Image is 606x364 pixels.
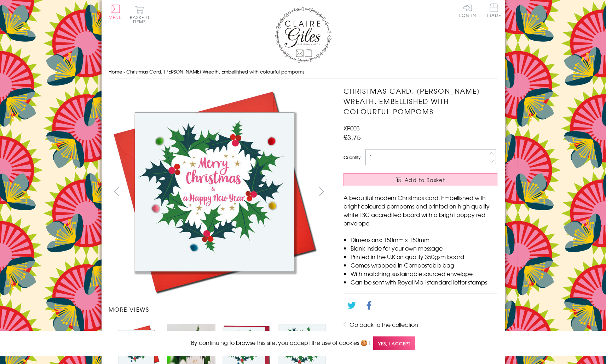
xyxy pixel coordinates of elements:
label: Quantity [344,154,360,160]
button: next [313,183,329,199]
a: Trade [486,4,501,19]
span: XP003 [344,124,360,132]
h1: Christmas Card, [PERSON_NAME] Wreath, Embellished with colourful pompoms [344,86,497,116]
span: Add to Basket [405,176,445,183]
span: Christmas Card, [PERSON_NAME] Wreath, Embellished with colourful pompoms [126,68,304,75]
button: Basket0 items [130,6,149,24]
img: Christmas Card, Holly Wreath, Embellished with colourful pompoms [108,86,321,298]
span: Menu [109,14,122,20]
button: Menu [109,5,122,19]
nav: breadcrumbs [109,65,498,79]
li: With matching sustainable sourced envelope [351,269,497,278]
span: Yes, I accept [373,336,415,350]
img: Christmas Card, Holly Wreath, Embellished with colourful pompoms [329,86,542,263]
li: Dimensions: 150mm x 150mm [351,235,497,244]
a: Log In [459,4,476,17]
button: Add to Basket [344,173,497,186]
li: Comes wrapped in Compostable bag [351,261,497,269]
h3: More views [109,305,330,313]
li: Printed in the U.K on quality 350gsm board [351,252,497,261]
p: A beautiful modern Christmas card. Embellished with bright coloured pompoms and printed on high q... [344,193,497,227]
li: Blank inside for your own message [351,244,497,252]
a: Home [109,68,122,75]
span: 0 items [133,14,149,25]
a: Go back to the collection [350,320,418,329]
img: Claire Giles Greetings Cards [275,7,331,63]
span: › [123,68,125,75]
span: £3.75 [344,132,361,142]
button: prev [109,183,125,199]
span: Trade [486,4,501,17]
li: Can be sent with Royal Mail standard letter stamps [351,278,497,286]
